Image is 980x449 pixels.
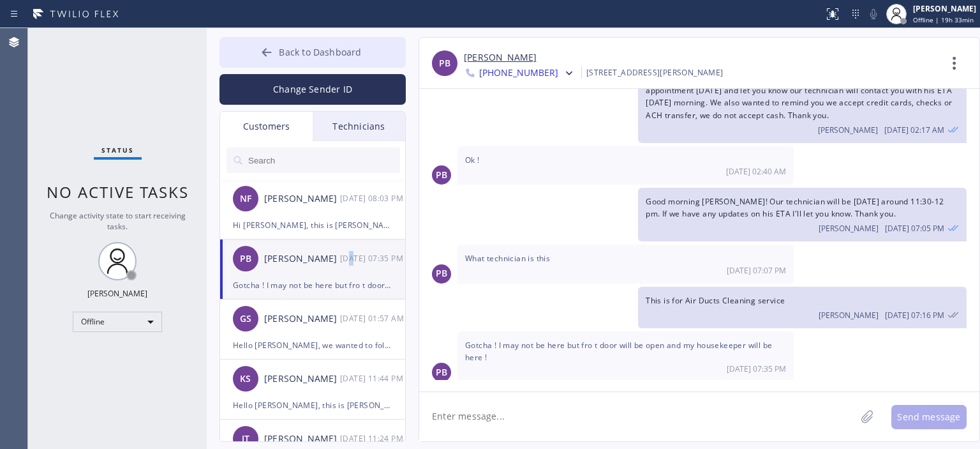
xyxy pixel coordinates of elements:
span: [DATE] 07:07 PM [727,265,786,276]
button: Send message [891,405,967,429]
div: 09/11/2025 9:35 AM [340,251,406,266]
div: 09/10/2025 9:44 AM [340,371,406,386]
span: KS [240,372,251,386]
span: Status [101,146,134,155]
div: [PERSON_NAME] [264,312,340,326]
span: PB [436,168,447,183]
span: GS [240,312,251,326]
div: Hello [PERSON_NAME], we wanted to follow up on Air Duct Cleaning estimate and check if you ready ... [233,338,392,353]
div: 09/11/2025 9:07 AM [457,245,794,283]
div: [PERSON_NAME] [87,288,147,299]
button: Back to Dashboard [219,37,406,68]
span: [DATE] 07:35 PM [727,363,786,374]
div: 09/10/2025 9:57 AM [340,311,406,326]
div: 09/11/2025 9:16 AM [638,287,967,328]
span: No active tasks [47,181,189,202]
div: Offline [73,312,162,332]
button: Change Sender ID [219,74,406,105]
span: PB [436,365,447,380]
span: Back to Dashboard [279,46,361,58]
span: Offline | 19h 33min [913,15,974,24]
span: Change activity state to start receiving tasks. [50,210,186,232]
span: [DATE] 07:16 PM [885,310,944,321]
span: PB [439,56,450,71]
div: Hi [PERSON_NAME], this is [PERSON_NAME] with 5 Star Air. I just wanted to follow up about your dr... [233,218,392,232]
div: Technicians [313,112,405,141]
span: [PHONE_NUMBER] [479,66,558,82]
div: [PERSON_NAME] [264,192,340,206]
span: Hello [PERSON_NAME]! We wanted to confirm your Air Ducts Cleaning appointment [DATE] and let you ... [646,73,952,121]
div: 09/10/2025 9:17 AM [638,65,967,143]
div: [PERSON_NAME] [264,432,340,446]
span: NF [240,192,251,206]
div: 09/10/2025 9:24 AM [340,431,406,446]
div: Gotcha ! I may not be here but fro t door will be open and my housekeeper will be here ! [233,278,392,293]
div: [PERSON_NAME] [913,3,976,14]
div: 09/11/2025 9:03 AM [340,191,406,206]
div: [PERSON_NAME] [264,252,340,266]
span: Gotcha ! I may not be here but fro t door will be open and my housekeeper will be here ! [465,340,772,363]
span: What technician is this [465,253,550,264]
span: This is for Air Ducts Cleaning service [646,295,785,306]
span: [DATE] 07:05 PM [885,223,944,234]
span: Good morning [PERSON_NAME]! Our technician will be [DATE] around 11:30-12 pm. If we have any upda... [646,196,944,219]
span: [DATE] 02:17 AM [884,125,944,135]
span: [PERSON_NAME] [819,223,879,234]
div: [PERSON_NAME] [264,372,340,386]
div: 09/10/2025 9:40 AM [457,146,794,185]
div: Hello [PERSON_NAME], this is [PERSON_NAME] from 5 Star Air. I just tried calling you. I wanted to... [233,398,392,413]
div: [STREET_ADDRESS][PERSON_NAME] [586,65,724,80]
div: 09/11/2025 9:05 AM [638,188,967,241]
a: [PERSON_NAME] [464,50,537,65]
span: PB [436,266,447,281]
button: Mute [865,5,882,23]
input: Search [247,148,400,173]
span: PB [240,252,251,266]
span: [DATE] 02:40 AM [726,166,786,177]
span: [PERSON_NAME] [819,310,879,321]
span: Ok ! [465,155,480,165]
div: 09/11/2025 9:35 AM [457,331,794,382]
div: Customers [220,112,313,141]
span: [PERSON_NAME] [818,125,878,135]
span: JT [242,432,249,446]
